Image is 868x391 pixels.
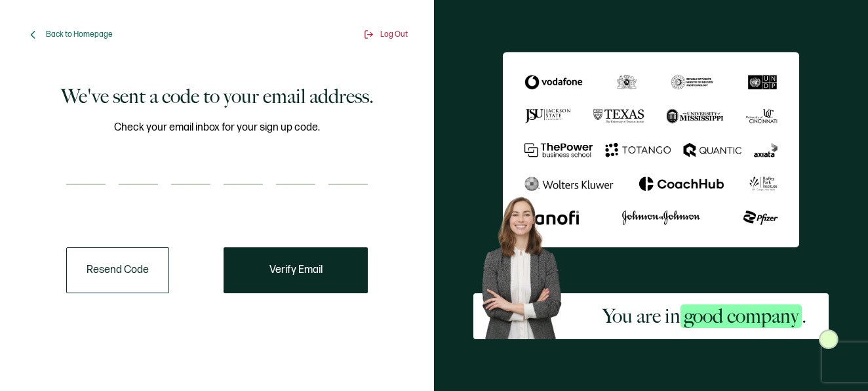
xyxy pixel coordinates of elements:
[473,190,580,339] img: Sertifier Signup - You are in <span class="strong-h">good company</span>. Hero
[380,30,408,39] span: Log Out
[819,329,838,349] img: Sertifier Signup
[61,83,374,110] h1: We've sent a code to your email address.
[503,52,799,247] img: Sertifier We've sent a code to your email address.
[602,303,806,329] h2: You are in .
[224,247,368,293] button: Verify Email
[681,304,802,328] span: good company
[46,30,113,39] span: Back to Homepage
[269,265,323,276] span: Verify Email
[66,247,169,293] button: Resend Code
[114,119,320,136] span: Check your email inbox for your sign up code.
